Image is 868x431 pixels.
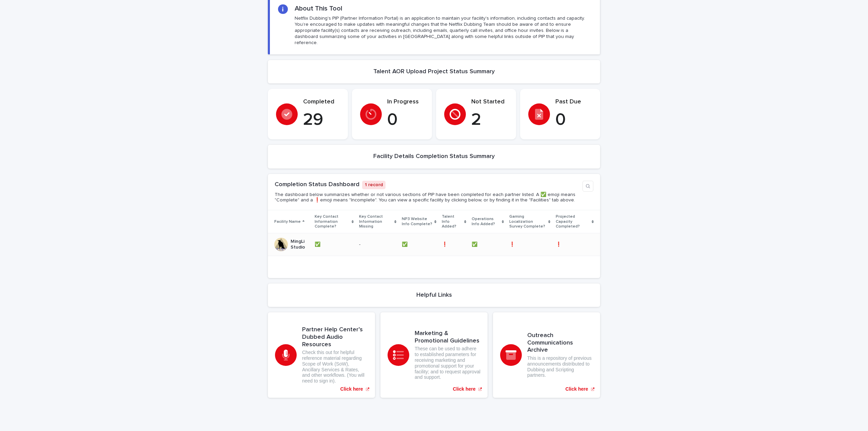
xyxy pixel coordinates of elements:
[472,215,500,228] p: Operations Info Added?
[295,15,592,46] p: Netflix Dubbing's PIP (Partner Information Portal) is an application to maintain your facility's ...
[295,4,342,13] h2: About This Tool
[268,312,375,398] a: Click here
[415,330,480,345] h3: Marketing & Promotional Guidelines
[302,326,368,348] h3: Partner Help Center’s Dubbed Audio Resources
[453,386,476,392] p: Click here
[380,312,488,398] a: Click here
[275,181,359,188] a: Completion Status Dashboard
[275,192,580,203] p: The dashboard below summarizes whether or not various sections of PIP have been completed for eac...
[442,240,449,248] p: ❗️
[291,239,309,250] p: MingLi Studio
[303,98,340,106] p: Completed
[302,350,368,384] p: Check this out for helpful reference material regarding Scope of Work (SoW), Ancillary Services &...
[402,215,433,228] p: NP3 Website Info Complete?
[471,98,508,106] p: Not Started
[566,386,588,392] p: Click here
[315,213,350,230] p: Key Contact Information Complete?
[416,292,452,299] h2: Helpful Links
[362,181,386,189] p: 1 record
[555,110,592,130] p: 0
[373,68,495,76] h2: Talent AOR Upload Project Status Summary
[415,346,480,380] p: These can be used to adhere to established parameters for receiving marketing and promotional sup...
[359,213,393,230] p: Key Contact Information Missing
[556,213,590,230] p: Projected Capacity Completed?
[315,240,322,248] p: ✅
[527,355,593,378] p: This is a repository of previous announcements distributed to Dubbing and Scripting partners.
[402,240,409,248] p: ✅
[555,98,592,106] p: Past Due
[527,332,593,354] h3: Outreach Communications Archive
[340,386,363,392] p: Click here
[274,218,301,226] p: Facility Name
[303,110,340,130] p: 29
[556,240,563,248] p: ❗️
[387,98,424,106] p: In Progress
[442,213,462,230] p: Talent Info Added?
[472,240,479,248] p: ✅
[471,110,508,130] p: 2
[509,213,547,230] p: Gaming Localization Survey Complete?
[387,110,424,130] p: 0
[359,242,396,248] p: -
[373,153,495,160] h2: Facility Details Completion Status Summary
[268,233,600,256] tr: MingLi Studio✅✅ -✅✅ ❗️❗️ ✅✅ ❗️❗️ ❗️❗️
[493,312,600,398] a: Click here
[509,240,516,248] p: ❗️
